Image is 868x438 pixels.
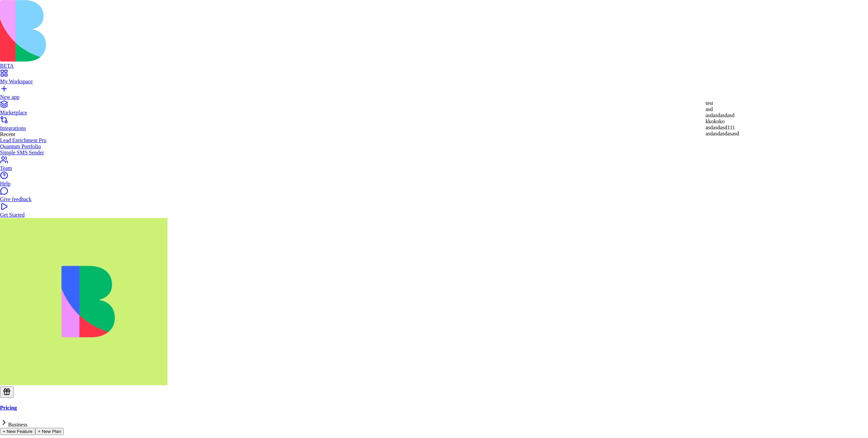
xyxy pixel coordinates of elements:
span: kkokoko [706,118,725,124]
span: asdasdasdasasd [706,131,739,136]
span: test [706,100,713,106]
span: asdasdasd111 [706,125,735,130]
span: asd [706,106,713,112]
span: asdasdasdasd [706,112,734,118]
